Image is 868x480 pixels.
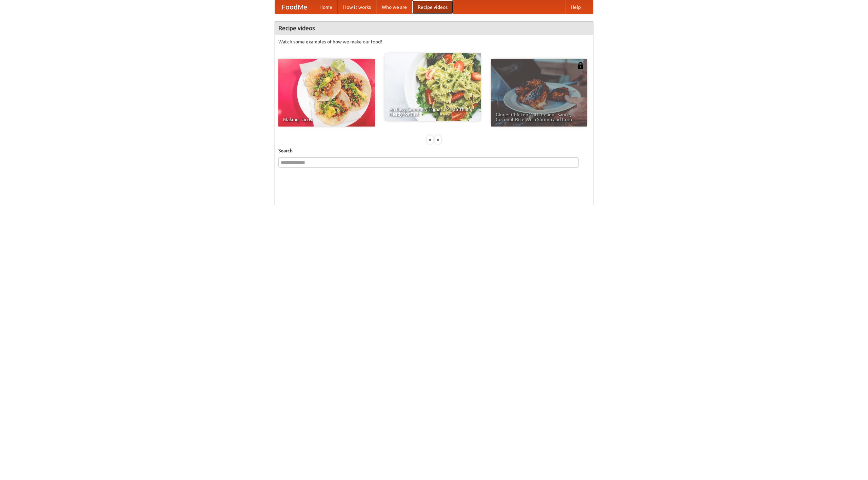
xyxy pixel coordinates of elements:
a: Home [314,0,338,14]
a: Help [565,0,586,14]
a: Who we are [376,0,412,14]
a: Making Tacos [278,59,375,127]
span: An Easy, Summery Tomato Pasta That's Ready for Fall [389,107,476,116]
a: An Easy, Summery Tomato Pasta That's Ready for Fall [384,53,481,121]
h5: Search [278,147,590,154]
p: Watch some examples of how we make our food! [278,38,590,45]
h4: Recipe videos [275,21,593,35]
a: Recipe videos [412,0,453,14]
span: Making Tacos [283,117,370,122]
div: « [427,135,433,144]
a: How it works [338,0,376,14]
div: » [435,135,441,144]
a: FoodMe [275,0,314,14]
img: 483408.png [577,62,584,69]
